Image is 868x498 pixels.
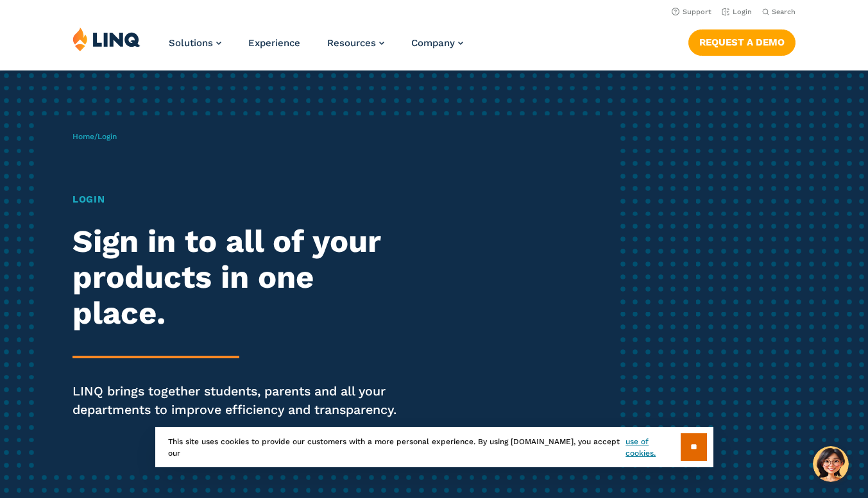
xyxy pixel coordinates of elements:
button: Hello, have a question? Let’s chat. [813,446,849,482]
a: Request a Demo [688,29,796,55]
span: Search [772,8,796,16]
h2: Sign in to all of your products in one place. [72,224,407,331]
span: Resources [327,37,376,49]
span: / [72,132,117,141]
span: Company [411,37,455,49]
a: Experience [248,37,300,49]
h1: Login [72,192,407,207]
div: This site uses cookies to provide our customers with a more personal experience. By using [DOMAIN... [155,427,713,467]
img: LINQ | K‑12 Software [72,27,140,51]
a: Resources [327,37,384,49]
a: Solutions [169,37,221,49]
a: Company [411,37,463,49]
p: LINQ brings together students, parents and all your departments to improve efficiency and transpa... [72,383,407,419]
a: Login [722,8,752,16]
button: Open Search Bar [762,7,796,17]
nav: Primary Navigation [169,27,463,69]
span: Login [98,132,117,141]
a: Support [672,8,711,16]
a: use of cookies. [625,436,680,459]
a: Home [72,132,94,141]
span: Solutions [169,37,213,49]
nav: Button Navigation [688,27,796,55]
